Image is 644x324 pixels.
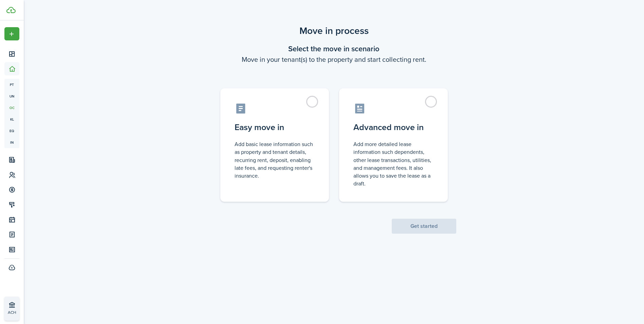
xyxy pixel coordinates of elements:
[353,121,434,133] control-radio-card-title: Advanced move in
[4,125,19,137] a: eq
[4,27,19,40] button: Open menu
[8,309,48,316] p: ACH
[4,113,19,125] a: kl
[235,140,315,180] control-radio-card-description: Add basic lease information such as property and tenant details, recurring rent, deposit, enablin...
[4,137,19,148] a: in
[6,7,16,13] img: TenantCloud
[212,54,456,65] wizard-step-header-description: Move in your tenant(s) to the property and start collecting rent.
[4,296,19,321] a: ACH
[212,43,456,54] wizard-step-header-title: Select the move in scenario
[4,102,19,113] a: oc
[4,90,19,102] a: un
[4,79,19,90] a: pt
[235,121,315,133] control-radio-card-title: Easy move in
[353,140,434,187] control-radio-card-description: Add more detailed lease information such dependents, other lease transactions, utilities, and man...
[212,24,456,38] scenario-title: Move in process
